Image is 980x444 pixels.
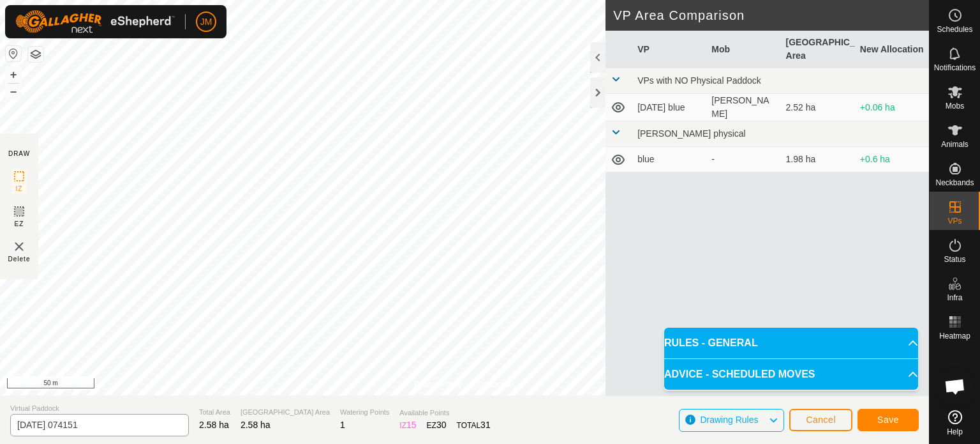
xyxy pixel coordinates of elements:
[15,10,175,33] img: Gallagher Logo
[781,94,855,121] td: 2.52 ha
[877,415,899,425] span: Save
[664,328,918,358] p-accordion-header: RULES - GENERAL
[934,64,976,72] span: Notifications
[15,219,24,229] span: EZ
[664,335,758,351] span: RULES - GENERAL
[781,31,855,68] th: [GEOGRAPHIC_DATA] Area
[855,94,929,121] td: +0.06 ha
[935,179,974,187] span: Neckbands
[427,418,447,432] div: EZ
[200,15,212,29] span: JM
[241,407,330,418] span: [GEOGRAPHIC_DATA] Area
[6,46,21,61] button: Reset Map
[944,256,965,263] span: Status
[711,94,775,121] div: [PERSON_NAME]
[406,420,417,430] span: 15
[664,367,815,382] span: ADVICE - SCHEDULED MOVES
[11,239,27,254] img: VP
[340,420,345,430] span: 1
[947,217,961,225] span: VPs
[457,418,491,432] div: TOTAL
[637,128,746,139] span: [PERSON_NAME] physical
[8,254,31,264] span: Delete
[706,31,780,68] th: Mob
[637,75,761,86] span: VPs with NO Physical Paddock
[28,47,43,62] button: Map Layers
[855,147,929,172] td: +0.6 ha
[8,149,30,158] div: DRAW
[789,409,852,431] button: Cancel
[241,420,271,430] span: 2.58 ha
[436,420,447,430] span: 30
[199,407,230,418] span: Total Area
[632,94,706,121] td: [DATE] blue
[16,184,23,194] span: IZ
[947,428,963,436] span: Help
[781,147,855,172] td: 1.98 ha
[632,31,706,68] th: VP
[930,405,980,441] a: Help
[414,379,462,390] a: Privacy Policy
[6,84,21,99] button: –
[664,359,918,390] p-accordion-header: ADVICE - SCHEDULED MOVES
[10,403,189,414] span: Virtual Paddock
[947,294,962,302] span: Infra
[857,409,919,431] button: Save
[806,415,836,425] span: Cancel
[480,420,491,430] span: 31
[199,420,229,430] span: 2.58 ha
[399,418,416,432] div: IZ
[939,332,970,340] span: Heatmap
[946,102,964,110] span: Mobs
[340,407,389,418] span: Watering Points
[613,8,929,23] h2: VP Area Comparison
[632,147,706,172] td: blue
[855,31,929,68] th: New Allocation
[937,26,972,33] span: Schedules
[399,408,490,418] span: Available Points
[936,367,974,406] div: Open chat
[700,415,758,425] span: Drawing Rules
[941,141,969,148] span: Animals
[711,153,775,166] div: -
[477,379,515,390] a: Contact Us
[6,67,21,82] button: +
